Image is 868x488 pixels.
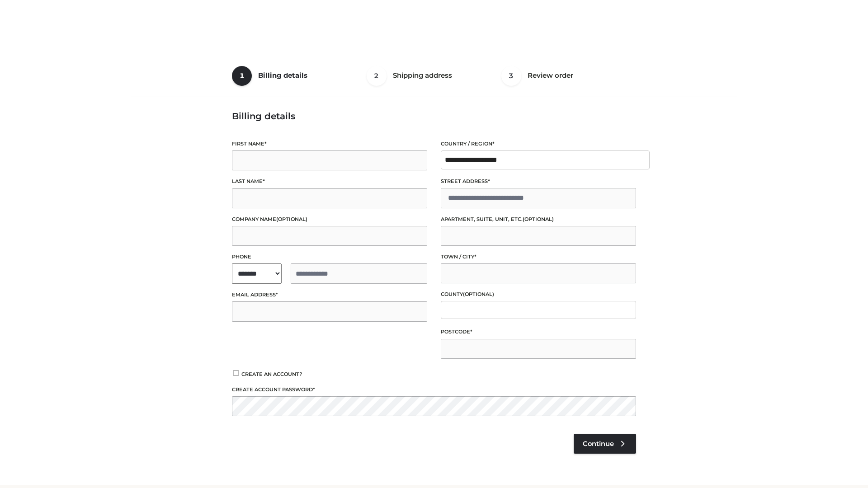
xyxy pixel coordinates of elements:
span: 2 [367,66,387,86]
label: Phone [232,253,427,261]
label: Town / City [441,253,636,261]
span: Billing details [258,71,307,80]
span: 1 [232,66,252,86]
span: Shipping address [393,71,452,80]
label: Apartment, suite, unit, etc. [441,215,636,224]
span: (optional) [523,216,554,222]
input: Create an account? [232,370,240,376]
label: Last name [232,177,427,186]
span: Continue [583,440,614,448]
label: Email address [232,291,427,299]
label: Street address [441,177,636,186]
span: Create an account? [241,371,302,377]
span: (optional) [276,216,307,222]
label: County [441,290,636,299]
label: First name [232,140,427,148]
label: Postcode [441,328,636,336]
label: Company name [232,215,427,224]
span: (optional) [463,291,494,297]
span: Review order [528,71,573,80]
label: Country / Region [441,140,636,148]
span: 3 [501,66,521,86]
h3: Billing details [232,111,636,122]
a: Continue [574,434,636,454]
label: Create account password [232,385,636,394]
